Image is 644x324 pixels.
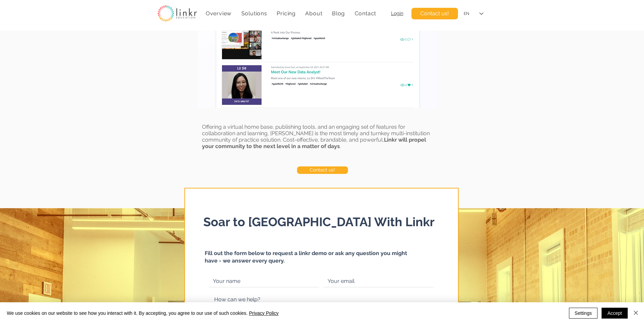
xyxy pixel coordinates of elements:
[297,166,348,174] a: Contact us!
[7,310,279,316] span: We use cookies on our website to see how you interact with it. By accepting, you agree to our use...
[391,11,403,16] a: Login
[202,124,430,149] span: Offering a virtual home base, publishing tools, and an engaging set of features for collaboration...
[305,10,322,17] span: About
[329,7,349,20] a: Blog
[206,10,232,17] span: Overview
[158,5,197,22] img: linkr_logo_transparentbg.png
[202,7,380,20] nav: Site
[351,7,380,20] a: Contact
[602,308,628,319] button: Accept
[302,7,326,20] div: About
[277,10,296,17] span: Pricing
[632,308,640,319] button: Close
[209,275,319,287] input: Your name
[203,215,435,229] span: Soar to [GEOGRAPHIC_DATA] With Linkr
[273,7,299,20] a: Pricing
[324,275,434,287] input: Your email
[310,167,335,174] span: Contact us!
[355,10,376,17] span: Contact
[632,309,640,317] img: Close
[459,6,488,21] div: Language Selector: English
[464,11,469,17] div: EN
[205,250,407,264] span: Fill out the form below to request a linkr demo or ask any question you might have - we answer ev...
[420,10,449,17] span: Contact us!
[202,7,235,20] a: Overview
[411,8,458,19] a: Contact us!
[241,10,267,17] span: Solutions
[238,7,271,20] div: Solutions
[332,10,345,17] span: Blog
[569,308,598,319] button: Settings
[249,310,278,316] a: Privacy Policy
[202,137,426,149] span: Linkr will propel your community to the next level in a matter of days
